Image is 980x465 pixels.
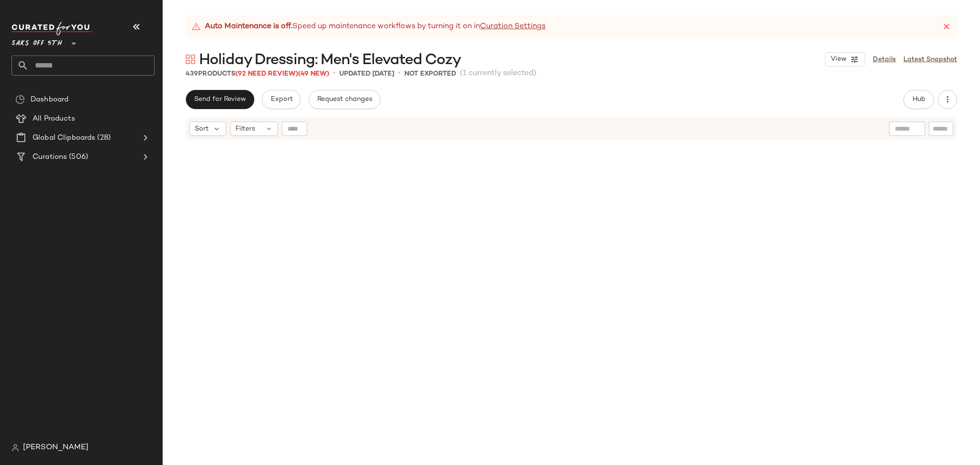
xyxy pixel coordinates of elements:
[298,70,329,77] span: (49 New)
[67,152,88,163] span: (506)
[191,21,546,33] div: Speed up maintenance workflows by turning it on in
[235,70,298,77] span: (92 Need Review)
[262,90,301,109] button: Export
[398,68,401,79] span: •
[270,96,292,103] span: Export
[33,113,75,124] span: All Products
[309,90,380,109] button: Request changes
[186,55,195,64] img: svg%3e
[404,69,456,79] p: Not Exported
[912,96,925,103] span: Hub
[95,133,111,144] span: (28)
[186,90,254,109] button: Send for Review
[235,124,255,134] span: Filters
[31,94,68,105] span: Dashboard
[333,68,335,79] span: •
[23,442,89,454] span: [PERSON_NAME]
[11,22,93,35] img: cfy_white_logo.C9jOOHJF.svg
[903,55,957,65] a: Latest Snapshot
[317,96,372,103] span: Request changes
[186,70,198,77] span: 439
[33,152,67,163] span: Curations
[186,69,329,79] div: Products
[194,96,246,103] span: Send for Review
[460,68,536,79] span: (1 currently selected)
[15,95,25,104] img: svg%3e
[339,69,394,79] p: updated [DATE]
[11,33,62,50] span: Saks OFF 5TH
[825,52,865,66] button: View
[11,444,19,452] img: svg%3e
[873,55,896,65] a: Details
[830,55,846,63] span: View
[195,124,209,134] span: Sort
[33,133,95,144] span: Global Clipboards
[480,21,546,33] a: Curation Settings
[199,51,461,70] span: Holiday Dressing: Men's Elevated Cozy
[903,90,934,109] button: Hub
[205,21,292,33] strong: Auto Maintenance is off.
